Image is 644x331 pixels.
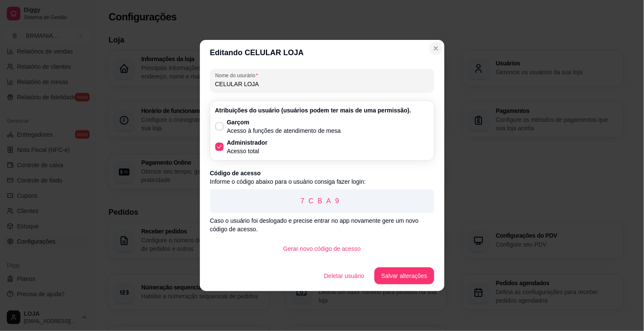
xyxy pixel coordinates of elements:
button: Salvar alterações [374,267,434,284]
p: 7CBA9 [217,196,427,206]
header: Editando CELULAR LOJA [200,40,444,65]
p: Informe o código abaixo para o usuário consiga fazer login: [210,177,434,186]
button: Close [429,42,443,55]
p: Garçom [227,118,341,126]
button: Gerar novo código de acesso [276,240,368,257]
p: Administrador [227,138,268,147]
input: Nome do usurário [215,80,429,88]
p: Acesso à funções de atendimento de mesa [227,126,341,135]
p: Código de acesso [210,169,434,177]
label: Nome do usurário [215,72,261,79]
p: Acesso total [227,147,268,155]
button: Deletar usuário [317,267,371,284]
p: Caso o usuário foi deslogado e precise entrar no app novamente gere um novo código de acesso. [210,216,434,233]
p: Atribuições do usuário (usuários podem ter mais de uma permissão). [215,106,429,115]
